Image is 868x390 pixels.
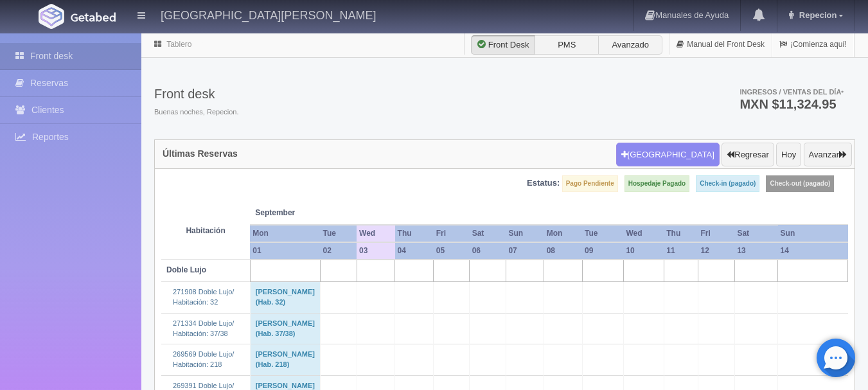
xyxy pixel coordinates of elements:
td: [PERSON_NAME] (Hab. 32) [250,282,320,313]
a: Tablero [166,40,191,49]
a: Manual del Front Desk [669,32,772,57]
th: 03 [357,242,395,260]
label: Pago Pendiente [562,175,618,192]
th: 13 [734,242,777,260]
label: Avanzado [598,35,662,55]
a: 269569 Doble Lujo/Habitación: 218 [173,350,234,368]
td: [PERSON_NAME] (Hab. 37/38) [250,313,320,344]
h3: Front desk [154,87,238,101]
span: Repecion [796,10,837,20]
th: 11 [664,242,698,260]
th: 06 [470,242,506,260]
th: Tue [321,225,357,242]
td: [PERSON_NAME] (Hab. 218) [250,344,320,375]
th: 01 [250,242,320,260]
th: 09 [582,242,623,260]
span: Buenas noches, Repecion. [154,107,238,118]
b: Doble Lujo [166,265,206,274]
th: Fri [698,225,734,242]
th: 04 [395,242,434,260]
label: Hospedaje Pagado [624,175,689,192]
th: Sun [778,225,848,242]
th: 07 [506,242,544,260]
th: Sat [470,225,506,242]
th: Mon [250,225,320,242]
th: Sun [506,225,544,242]
button: Avanzar [804,143,852,167]
th: Tue [582,225,623,242]
th: 14 [778,242,848,260]
label: Front Desk [471,35,535,55]
a: ¡Comienza aquí! [772,32,854,57]
th: Wed [623,225,664,242]
span: September [255,208,351,218]
h3: MXN $11,324.95 [740,98,844,111]
th: Wed [357,225,395,242]
th: Thu [395,225,434,242]
th: Fri [434,225,470,242]
h4: Últimas Reservas [163,149,238,159]
th: Thu [664,225,698,242]
th: 12 [698,242,734,260]
a: 271334 Doble Lujo/Habitación: 37/38 [173,319,234,337]
img: Getabed [39,4,64,29]
th: 05 [434,242,470,260]
th: 02 [321,242,357,260]
th: Mon [544,225,582,242]
label: Check-in (pagado) [696,175,759,192]
th: Sat [734,225,777,242]
th: 08 [544,242,582,260]
button: [GEOGRAPHIC_DATA] [616,143,720,167]
h4: [GEOGRAPHIC_DATA][PERSON_NAME] [161,6,376,22]
label: Check-out (pagado) [766,175,834,192]
span: Ingresos / Ventas del día [740,88,844,96]
button: Hoy [776,143,801,167]
th: 10 [623,242,664,260]
img: Getabed [71,12,116,22]
label: PMS [535,35,599,55]
label: Estatus: [527,177,560,190]
a: 271908 Doble Lujo/Habitación: 32 [173,288,234,306]
strong: Habitación [186,226,225,235]
button: Regresar [722,143,774,167]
